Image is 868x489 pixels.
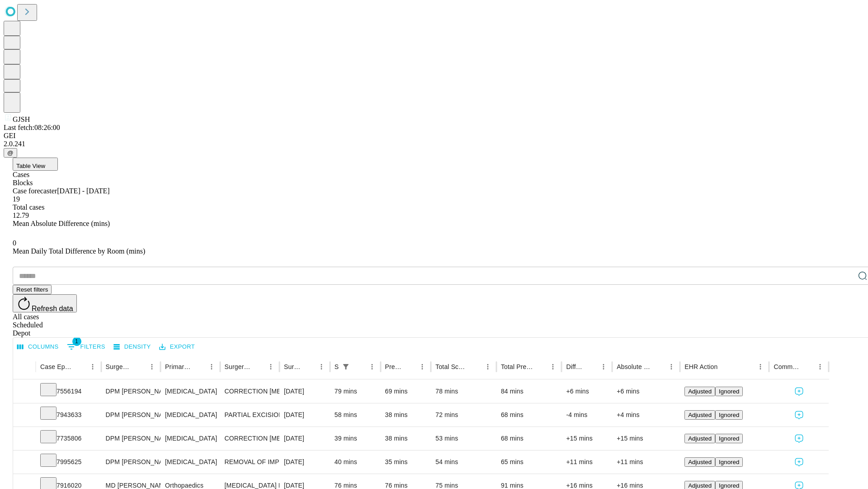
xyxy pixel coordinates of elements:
[133,360,146,373] button: Sort
[719,412,739,418] span: Ignored
[302,360,315,373] button: Sort
[74,360,86,373] button: Sort
[86,360,99,373] button: Menu
[385,451,427,474] div: 35 mins
[13,285,52,294] button: Reset filters
[688,435,712,442] span: Adjusted
[165,427,215,450] div: [MEDICAL_DATA]
[335,380,376,403] div: 79 mins
[501,451,557,474] div: 65 mins
[566,380,608,403] div: +6 mins
[315,360,328,373] button: Menu
[403,360,416,373] button: Sort
[16,163,45,169] span: Table View
[335,403,376,427] div: 58 mins
[146,360,158,373] button: Menu
[684,410,715,420] button: Adjusted
[435,380,492,403] div: 78 mins
[13,220,110,227] span: Mean Absolute Difference (mins)
[284,380,325,403] div: [DATE]
[501,363,533,370] div: Total Predicted Duration
[225,403,275,427] div: PARTIAL EXCISION PHALANX OF TOE
[13,211,29,219] span: 12.79
[684,434,715,443] button: Adjusted
[719,435,739,442] span: Ignored
[335,451,376,474] div: 40 mins
[284,363,302,370] div: Surgery Date
[205,360,218,373] button: Menu
[18,431,31,447] button: Expand
[18,455,31,470] button: Expand
[264,360,277,373] button: Menu
[13,115,30,123] span: GJSH
[4,124,60,131] span: Last fetch: 08:26:00
[617,363,651,370] div: Absolute Difference
[340,360,352,373] div: 1 active filter
[715,387,743,396] button: Ignored
[252,360,264,373] button: Sort
[225,363,251,370] div: Surgery Name
[165,363,191,370] div: Primary Service
[335,427,376,450] div: 39 mins
[665,360,678,373] button: Menu
[13,239,16,247] span: 0
[4,140,864,148] div: 2.0.241
[165,451,215,474] div: [MEDICAL_DATA]
[335,363,339,370] div: Scheduled In Room Duration
[719,482,739,489] span: Ignored
[652,360,665,373] button: Sort
[754,360,767,373] button: Menu
[13,294,77,312] button: Refresh data
[385,380,427,403] div: 69 mins
[715,434,743,443] button: Ignored
[4,132,864,140] div: GEI
[688,459,712,465] span: Adjusted
[684,387,715,396] button: Adjusted
[65,340,108,354] button: Show filters
[165,403,215,427] div: [MEDICAL_DATA]
[617,380,675,403] div: +6 mins
[435,451,492,474] div: 54 mins
[40,451,97,474] div: 7995625
[684,457,715,467] button: Adjusted
[7,149,14,156] span: @
[40,363,73,370] div: Case Epic Id
[688,482,712,489] span: Adjusted
[106,451,156,474] div: DPM [PERSON_NAME] [PERSON_NAME]
[13,247,145,255] span: Mean Daily Total Difference by Room (mins)
[435,403,492,427] div: 72 mins
[501,380,557,403] div: 84 mins
[585,360,597,373] button: Sort
[597,360,610,373] button: Menu
[106,427,156,450] div: DPM [PERSON_NAME] [PERSON_NAME]
[284,427,325,450] div: [DATE]
[385,427,427,450] div: 38 mins
[193,360,205,373] button: Sort
[617,427,675,450] div: +15 mins
[774,363,800,370] div: Comments
[566,363,584,370] div: Difference
[40,427,97,450] div: 7735806
[72,337,81,346] span: 1
[566,403,608,427] div: -4 mins
[13,203,44,211] span: Total cases
[284,451,325,474] div: [DATE]
[617,403,675,427] div: +4 mins
[111,340,153,354] button: Density
[547,360,559,373] button: Menu
[801,360,814,373] button: Sort
[284,403,325,427] div: [DATE]
[4,148,17,158] button: @
[16,286,48,293] span: Reset filters
[719,388,739,395] span: Ignored
[225,451,275,474] div: REMOVAL OF IMPLANT DEEP
[32,305,73,312] span: Refresh data
[366,360,378,373] button: Menu
[165,380,215,403] div: [MEDICAL_DATA]
[385,363,403,370] div: Predicted In Room Duration
[106,403,156,427] div: DPM [PERSON_NAME] [PERSON_NAME]
[106,380,156,403] div: DPM [PERSON_NAME] [PERSON_NAME]
[353,360,366,373] button: Sort
[18,384,31,400] button: Expand
[13,195,20,203] span: 19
